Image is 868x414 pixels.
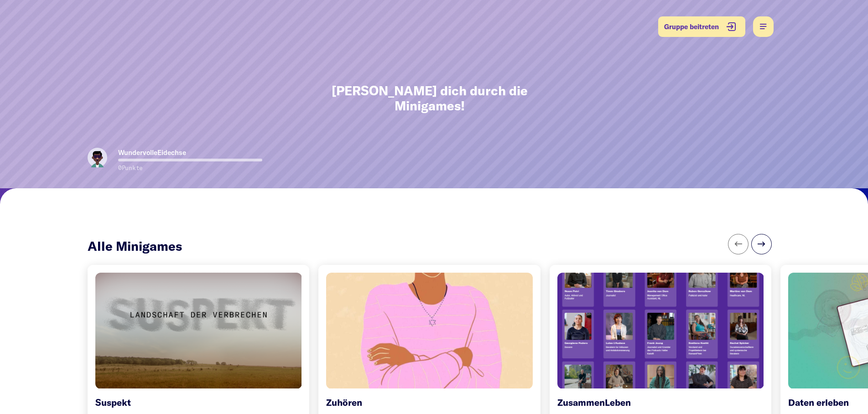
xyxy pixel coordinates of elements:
h6: ZusammenLeben [557,398,764,412]
h5: Alle Minigames [88,238,182,254]
span: Punkte [122,164,143,171]
h6: Suspekt [95,398,302,412]
strong: WundervolleEidechse [118,148,186,156]
h1: [PERSON_NAME] dich durch die Minigames! [318,83,541,114]
h6: Zuhören [326,398,533,412]
img: sunglasses.svg [88,148,107,167]
span: 0 [118,164,143,171]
